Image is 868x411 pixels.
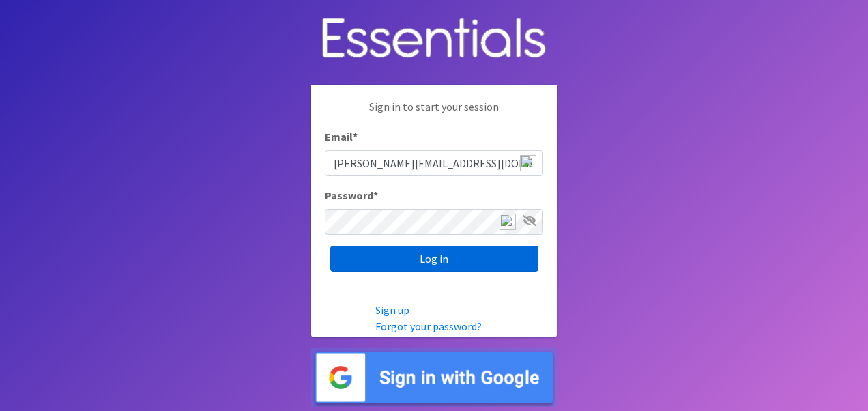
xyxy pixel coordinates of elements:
p: Sign in to start your session [325,98,543,128]
a: Forgot your password? [375,320,482,333]
img: Sign in with Google [311,348,557,408]
img: npw-badge-icon-locked.svg [500,214,516,230]
abbr: required [353,130,358,143]
img: Human Essentials [311,4,557,74]
label: Password [325,187,378,203]
img: npw-badge-icon-locked.svg [520,155,536,171]
a: Sign up [375,303,409,317]
label: Email [325,128,358,145]
input: Log in [330,246,538,272]
abbr: required [373,188,378,202]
